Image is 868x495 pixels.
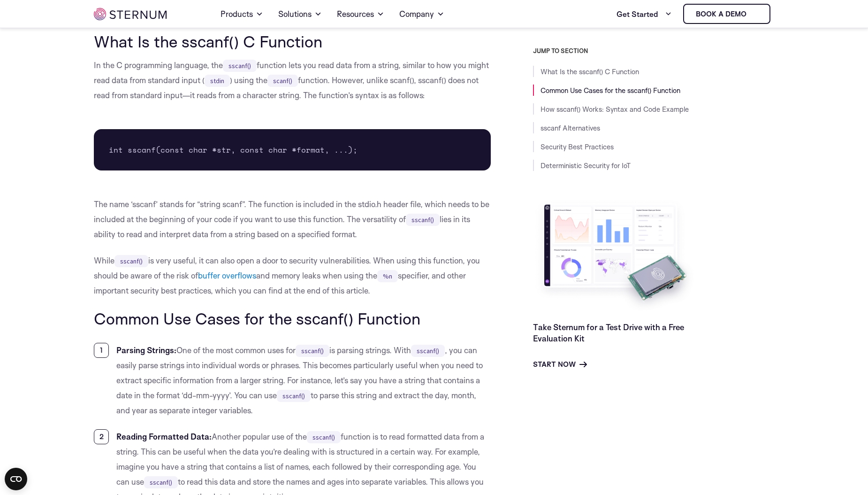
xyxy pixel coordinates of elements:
a: Resources [337,1,384,27]
li: One of the most common uses for is parsing strings. With , you can easily parse strings into indi... [94,343,491,418]
code: sscanf() [406,214,440,226]
h2: What Is the sscanf() C Function [94,32,491,50]
code: scanf() [267,75,298,87]
code: sscanf() [277,390,311,402]
code: stdin [205,75,230,87]
a: How sscanf() Works: Syntax and Code Example [541,105,689,114]
strong: Reading Formatted Data: [116,432,212,441]
img: Take Sternum for a Test Drive with a Free Evaluation Kit [533,197,697,314]
img: sternum iot [94,8,167,20]
a: Deterministic Security for IoT [541,161,631,170]
a: Security Best Practices [541,142,614,151]
a: scanf() [267,75,298,85]
a: What Is the sscanf() C Function [541,67,639,76]
a: Get Started [617,5,672,23]
a: sscanf Alternatives [541,124,600,132]
code: sscanf() [144,476,178,488]
code: %n [377,270,398,282]
code: sscanf() [114,255,148,267]
code: sscanf() [223,60,257,72]
button: Open CMP widget [5,468,27,490]
h2: Common Use Cases for the sscanf() Function [94,309,491,327]
p: In the C programming language, the function lets you read data from a string, similar to how you ... [94,58,491,103]
strong: Parsing Strings: [116,345,176,355]
code: sscanf() [411,345,445,357]
h3: JUMP TO SECTION [533,47,774,54]
a: buffer overflows [198,271,256,280]
a: Company [399,1,444,27]
a: Products [221,1,263,27]
a: Solutions [278,1,322,27]
code: sscanf() [296,345,329,357]
code: sscanf() [307,431,341,443]
a: Book a demo [683,4,770,24]
a: Common Use Cases for the sscanf() Function [541,86,680,95]
a: Take Sternum for a Test Drive with a Free Evaluation Kit [533,322,684,343]
img: sternum iot [750,10,758,18]
p: While is very useful, it can also open a door to security vulnerabilities. When using this functi... [94,253,491,298]
a: Start Now [533,359,587,370]
p: The name ‘sscanf’ stands for “string scanf”. The function is included in the stdio.h header file,... [94,197,491,242]
pre: int sscanf(const char *str, const char *format, ...); [94,129,491,170]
